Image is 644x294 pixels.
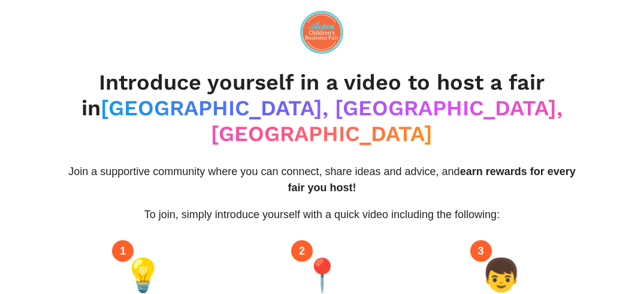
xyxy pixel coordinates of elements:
[101,96,563,146] span: [GEOGRAPHIC_DATA], [GEOGRAPHIC_DATA], [GEOGRAPHIC_DATA]
[288,166,575,194] span: earn rewards for every fair you host!
[470,240,492,262] div: 3
[291,240,313,262] div: 2
[63,70,582,148] h2: Introduce yourself in a video to host a fair in
[300,11,343,54] img: logo-09e7f61fd0461591446672a45e28a4aa4e3f772ea81a4ddf9c7371a8bcc222a1.png
[63,207,582,223] p: To join, simply introduce yourself with a quick video including the following:
[112,240,134,262] div: 1
[63,164,582,196] p: Join a supportive community where you can connect, share ideas and advice, and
